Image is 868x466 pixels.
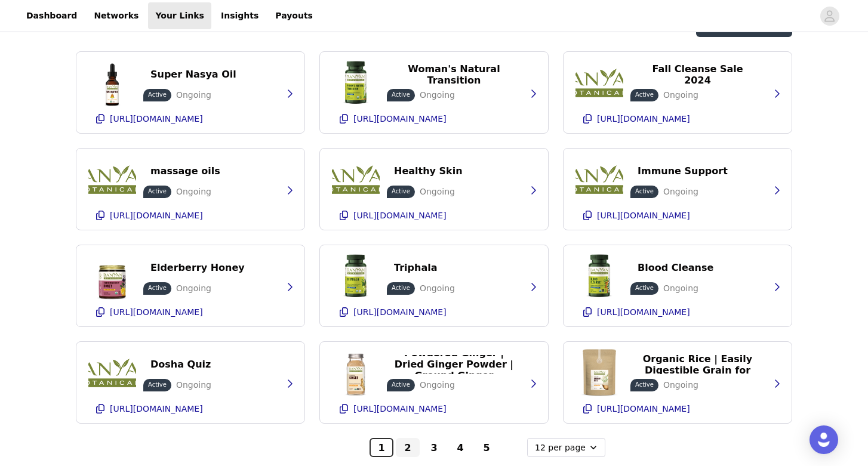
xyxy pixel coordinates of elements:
[110,307,203,317] p: [URL][DOMAIN_NAME]
[150,262,245,273] p: Elderberry Honey
[110,404,203,413] p: [URL][DOMAIN_NAME]
[663,379,698,391] p: Ongoing
[638,165,728,177] p: Immune Support
[809,425,838,454] div: Open Intercom Messenger
[332,59,380,107] img: Women's Natural Transition tablets | Natural Menopause Supplements
[143,355,218,374] button: Dosha Quiz
[597,404,690,413] p: [URL][DOMAIN_NAME]
[143,65,244,84] button: Super Nasya Oil
[110,114,203,124] p: [URL][DOMAIN_NAME]
[148,2,211,29] a: Your Links
[88,399,293,418] button: [URL][DOMAIN_NAME]
[448,438,472,457] button: Go To Page 4
[630,355,765,374] button: Basmati Rice | Organic Rice | Easily Digestible Grain for Healthy Cooking
[575,349,623,397] img: Basmati Rice | Organic Rice | Easily Digestible Grain for Healthy Cooking
[635,187,654,196] p: Active
[575,252,623,300] img: Blood Cleansing Herbs | Blood Cleanse Supplements |
[19,2,84,29] a: Dashboard
[597,307,690,317] p: [URL][DOMAIN_NAME]
[143,258,252,277] button: Elderberry Honey
[635,90,654,99] p: Active
[353,114,447,124] p: [URL][DOMAIN_NAME]
[575,156,623,203] img: Search: 291 results found for "immune"
[597,211,690,220] p: [URL][DOMAIN_NAME]
[88,349,136,397] img: Dosha Quiz | Your Ayurvedic Body Type
[663,89,698,101] p: Ongoing
[387,162,470,181] button: Healthy Skin
[88,303,293,322] button: [URL][DOMAIN_NAME]
[88,109,293,128] button: [URL][DOMAIN_NAME]
[353,404,447,413] p: [URL][DOMAIN_NAME]
[501,438,525,457] button: Go to next page
[394,347,514,381] p: Powdered Ginger | Dried Ginger Powder | Ground Ginger
[575,109,780,128] button: [URL][DOMAIN_NAME]
[663,186,698,198] p: Ongoing
[150,359,211,370] p: Dosha Quiz
[475,438,498,457] button: Go To Page 5
[392,380,410,389] p: Active
[88,156,136,203] img: Search: 363 results found for "massage oils"
[394,63,514,86] p: Woman's Natural Transition
[88,59,136,107] img: Super Nasya Oil | Sidha Soma Supreme
[176,282,211,295] p: Ongoing
[392,187,410,196] p: Active
[392,90,410,99] p: Active
[824,7,835,26] div: avatar
[387,355,521,374] button: Powdered Ginger | Dried Ginger Powder | Ground Ginger
[332,399,536,418] button: [URL][DOMAIN_NAME]
[143,162,227,181] button: massage oils
[387,65,521,84] button: Woman's Natural Transition
[392,283,410,292] p: Active
[422,438,446,457] button: Go To Page 3
[630,258,721,277] button: Blood Cleanse
[332,156,380,203] img: Search: 384 results found for "skin"
[332,252,380,300] img: Triphala Tablets - digestion, elimination and healthy gut microbiome
[370,438,393,457] button: Go To Page 1
[630,65,765,84] button: Fall Cleanse Sale 2024
[353,307,447,317] p: [URL][DOMAIN_NAME]
[150,165,220,177] p: massage oils
[176,186,211,198] p: Ongoing
[332,303,536,322] button: [URL][DOMAIN_NAME]
[353,211,447,220] p: [URL][DOMAIN_NAME]
[87,2,146,29] a: Networks
[148,187,167,196] p: Active
[420,379,455,391] p: Ongoing
[420,282,455,295] p: Ongoing
[332,349,380,397] img: Powdered Ginger | Dried Ginger Powder | Ground Ginger
[575,59,623,107] img: Seasonal Sale: Shop Top Wellness Products
[88,252,136,300] img: Elderberry Honey | Organic Raw Honey
[214,2,266,29] a: Insights
[148,283,167,292] p: Active
[176,89,211,101] p: Ongoing
[635,283,654,292] p: Active
[332,206,536,225] button: [URL][DOMAIN_NAME]
[148,90,167,99] p: Active
[597,114,690,124] p: [URL][DOMAIN_NAME]
[268,2,320,29] a: Payouts
[663,282,698,295] p: Ongoing
[638,63,758,86] p: Fall Cleanse Sale 2024
[638,342,758,387] p: Basmati Rice | Organic Rice | Easily Digestible Grain for Healthy Cooking
[575,399,780,418] button: [URL][DOMAIN_NAME]
[332,109,536,128] button: [URL][DOMAIN_NAME]
[176,379,211,391] p: Ongoing
[394,165,463,177] p: Healthy Skin
[148,380,167,389] p: Active
[343,438,367,457] button: Go to previous page
[88,206,293,225] button: [URL][DOMAIN_NAME]
[387,258,444,277] button: Triphala
[150,69,236,80] p: Super Nasya Oil
[638,262,713,273] p: Blood Cleanse
[575,206,780,225] button: [URL][DOMAIN_NAME]
[420,186,455,198] p: Ongoing
[575,303,780,322] button: [URL][DOMAIN_NAME]
[630,162,735,181] button: Immune Support
[635,380,654,389] p: Active
[394,262,437,273] p: Triphala
[420,89,455,101] p: Ongoing
[396,438,420,457] button: Go To Page 2
[110,211,203,220] p: [URL][DOMAIN_NAME]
